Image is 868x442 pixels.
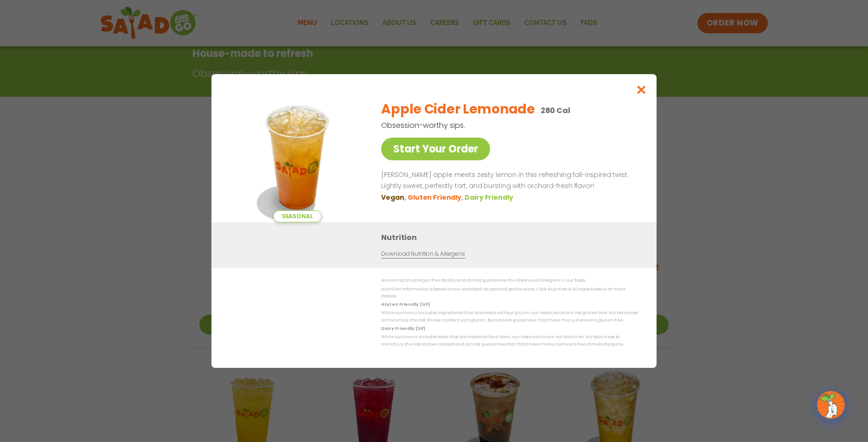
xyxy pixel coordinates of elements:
[381,120,590,131] p: Obsession-worthy sips.
[381,326,425,331] strong: Dairy Friendly (DF)
[381,170,634,192] p: [PERSON_NAME] apple meets zesty lemon in this refreshing fall-inspired twist. Lightly sweet, perf...
[381,302,429,307] strong: Gluten Friendly (GF)
[381,138,490,160] a: Start Your Order
[818,392,844,418] img: wpChatIcon
[465,193,515,202] li: Dairy Friendly
[273,210,322,222] span: Seasonal
[626,74,657,105] button: Close modal
[381,277,638,284] p: We are not an allergen free facility and cannot guarantee the absence of allergens in our foods.
[408,193,465,202] li: Gluten Friendly
[381,286,638,300] p: Nutrition information is based on our standard recipes and portion sizes. Click Nutrition & Aller...
[232,93,362,222] img: Featured product photo for Apple Cider Lemonade
[381,334,638,348] p: While our menu includes foods that are made without dairy, our restaurants are not dairy free. We...
[381,193,408,202] li: Vegan
[381,232,643,243] h3: Nutrition
[381,250,465,259] a: Download Nutrition & Allergens
[541,105,570,116] p: 280 Cal
[381,100,535,119] h2: Apple Cider Lemonade
[381,309,638,324] p: While our menu includes ingredients that are made without gluten, our restaurants are not gluten ...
